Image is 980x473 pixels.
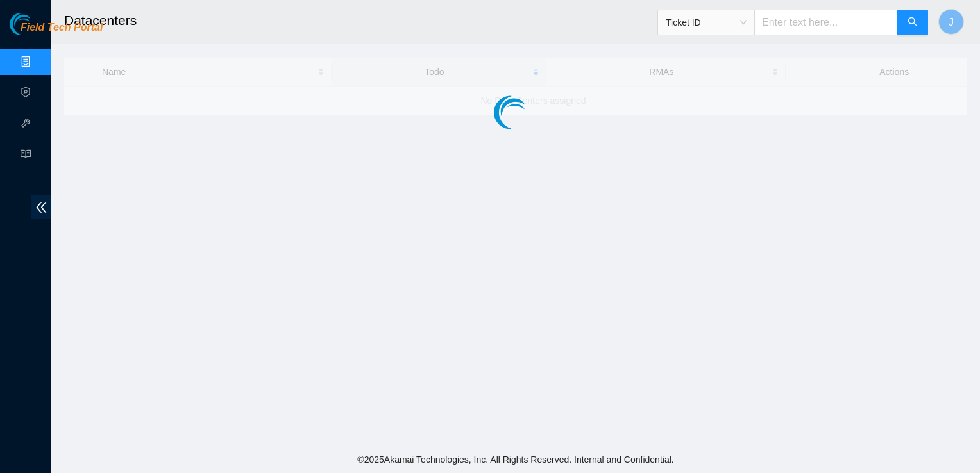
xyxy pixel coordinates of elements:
[754,10,898,35] input: Enter text here...
[31,195,51,219] span: double-left
[949,14,954,30] span: J
[21,143,31,169] span: read
[10,23,103,40] a: Akamai TechnologiesField Tech Portal
[938,9,964,35] button: J
[897,10,928,35] button: search
[21,22,103,34] span: Field Tech Portal
[10,13,65,35] img: Akamai Technologies
[51,446,980,473] footer: © 2025 Akamai Technologies, Inc. All Rights Reserved. Internal and Confidential.
[908,17,918,29] span: search
[666,13,747,32] span: Ticket ID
